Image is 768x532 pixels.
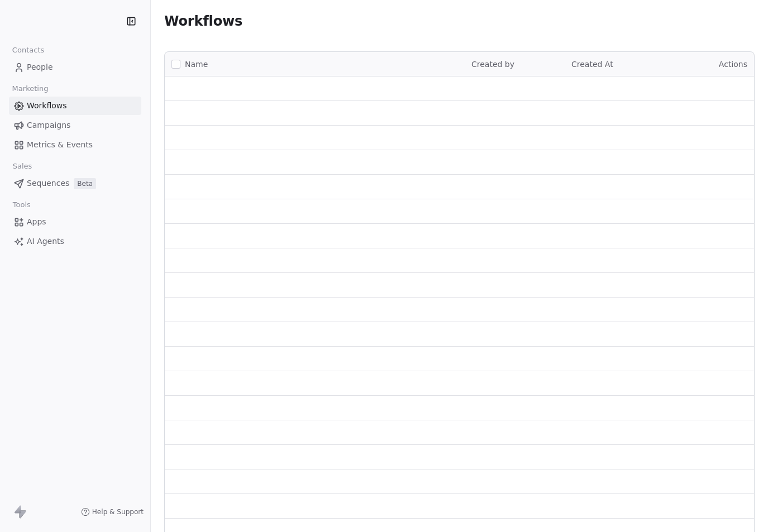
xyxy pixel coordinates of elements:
[719,60,747,69] span: Actions
[27,236,64,247] span: AI Agents
[27,216,46,228] span: Apps
[74,178,96,189] span: Beta
[7,42,49,59] span: Contacts
[27,61,53,73] span: People
[9,232,141,251] a: AI Agents
[164,13,242,29] span: Workflows
[185,59,208,70] span: Name
[9,136,141,154] a: Metrics & Events
[8,158,37,175] span: Sales
[471,60,514,69] span: Created by
[8,196,35,213] span: Tools
[27,119,70,131] span: Campaigns
[9,213,141,231] a: Apps
[27,178,69,189] span: Sequences
[7,80,53,97] span: Marketing
[9,174,141,193] a: SequencesBeta
[571,60,613,69] span: Created At
[9,116,141,135] a: Campaigns
[27,100,67,112] span: Workflows
[9,97,141,115] a: Workflows
[9,58,141,76] a: People
[27,139,93,151] span: Metrics & Events
[81,507,144,516] a: Help & Support
[92,507,144,516] span: Help & Support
